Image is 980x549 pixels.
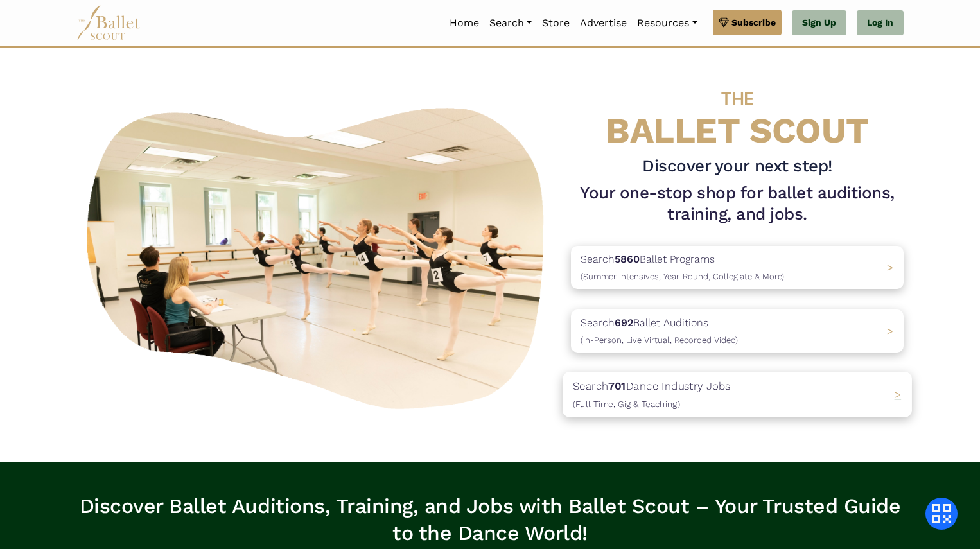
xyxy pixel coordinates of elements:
h1: Your one-stop shop for ballet auditions, training, and jobs. [571,182,904,226]
h3: Discover your next step! [571,155,904,177]
h3: Discover Ballet Auditions, Training, and Jobs with Ballet Scout – Your Trusted Guide to the Dance... [76,493,904,546]
span: THE [721,88,753,109]
a: Search5860Ballet Programs(Summer Intensives, Year-Round, Collegiate & More)> [571,246,904,289]
span: (Summer Intensives, Year-Round, Collegiate & More) [581,272,784,281]
p: Search Ballet Auditions [581,315,738,347]
a: Search [484,10,537,37]
a: Sign Up [792,10,846,36]
a: Home [444,10,484,37]
span: > [887,325,893,337]
a: Log In [857,10,904,36]
b: 692 [615,317,633,329]
img: gem.svg [719,15,729,30]
img: A group of ballerinas talking to each other in a ballet studio [76,94,561,417]
p: Search Ballet Programs [581,251,784,284]
a: Subscribe [713,10,782,35]
b: 5860 [615,253,640,265]
p: Search Dance Industry Jobs [573,378,731,412]
a: Store [537,10,575,37]
span: (Full-Time, Gig & Teaching) [573,399,680,409]
a: Advertise [575,10,632,37]
span: (In-Person, Live Virtual, Recorded Video) [581,335,738,345]
a: Search692Ballet Auditions(In-Person, Live Virtual, Recorded Video) > [571,309,904,353]
b: 701 [608,379,626,392]
a: Resources [632,10,702,37]
span: > [895,388,902,401]
h4: BALLET SCOUT [571,74,904,150]
a: Search701Dance Industry Jobs(Full-Time, Gig & Teaching) > [571,373,904,416]
span: Subscribe [731,15,776,30]
span: > [887,261,893,274]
